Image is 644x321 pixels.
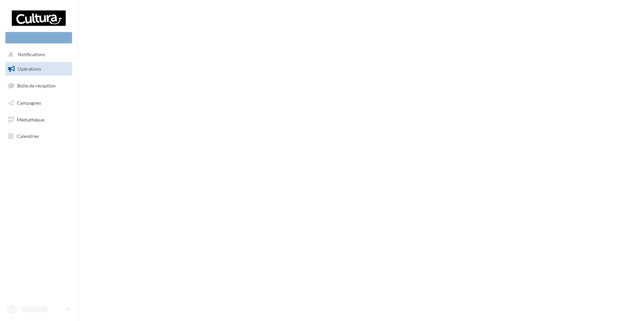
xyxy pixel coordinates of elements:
a: Médiathèque [4,113,73,127]
a: Calendrier [4,129,73,143]
a: Campagnes [4,96,73,110]
span: Notifications [18,52,45,58]
a: Boîte de réception [4,78,73,93]
span: Calendrier [17,133,39,139]
div: Nouvelle campagne [5,32,72,43]
span: Boîte de réception [17,83,56,88]
span: Campagnes [17,100,41,106]
span: Opérations [18,66,41,72]
a: Opérations [4,62,73,76]
span: Médiathèque [17,116,44,122]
